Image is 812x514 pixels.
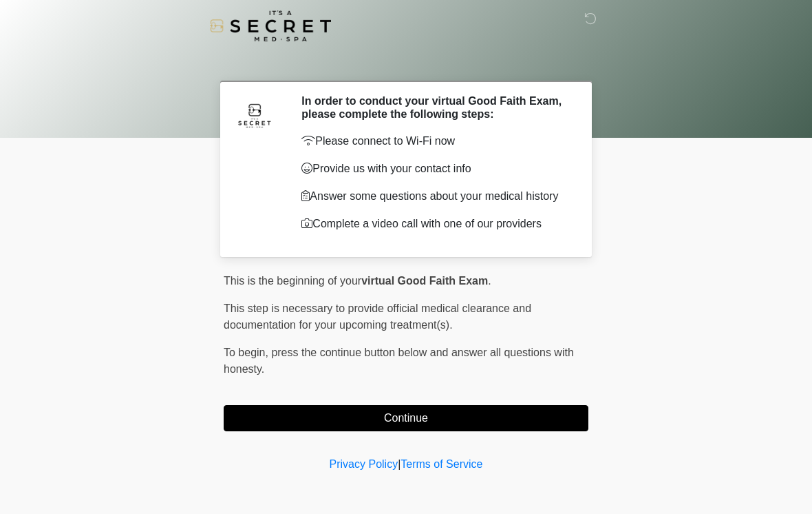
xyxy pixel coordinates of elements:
[400,458,482,470] a: Terms of Service
[224,275,361,287] span: This is the beginning of your
[488,275,491,287] span: .
[301,133,568,150] p: Please connect to Wi-Fi now
[224,302,531,331] span: This step is necessary to provide official medical clearance and documentation for your upcoming ...
[224,347,271,358] span: To begin,
[213,50,599,75] h1: ‎ ‎
[210,10,331,41] img: It's A Secret Med Spa Logo
[398,458,400,470] a: |
[301,161,568,177] p: Provide us with your contact info
[234,94,275,136] img: Agent Avatar
[224,347,574,375] span: press the continue button below and answer all questions with honesty.
[301,216,568,232] p: Complete a video call with one of our providers
[301,188,568,205] p: Answer some questions about your medical history
[224,405,588,431] button: Continue
[330,458,398,470] a: Privacy Policy
[361,275,488,287] strong: virtual Good Faith Exam
[301,94,568,121] h2: In order to conduct your virtual Good Faith Exam, please complete the following steps:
